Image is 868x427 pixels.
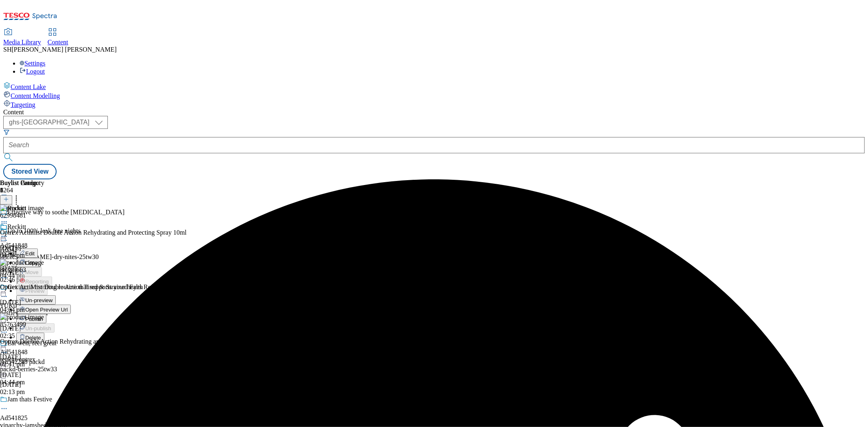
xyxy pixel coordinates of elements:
svg: Search Filters [3,129,10,135]
span: Content Modelling [11,92,60,99]
div: Jam thats Festive [7,396,52,403]
a: Logout [20,68,45,75]
a: Settings [20,60,46,67]
span: [PERSON_NAME] [PERSON_NAME] [11,46,116,53]
a: Media Library [3,29,41,46]
span: Content [48,39,68,46]
div: Content [3,109,865,116]
a: Targeting [3,100,865,109]
button: Stored View [3,164,57,179]
span: Targeting [11,101,35,108]
a: Content Lake [3,82,865,91]
input: Search [3,137,865,153]
a: Content Modelling [3,91,865,100]
a: Content [48,29,68,46]
span: Media Library [3,39,41,46]
span: Content Lake [11,83,46,90]
span: SH [3,46,11,53]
